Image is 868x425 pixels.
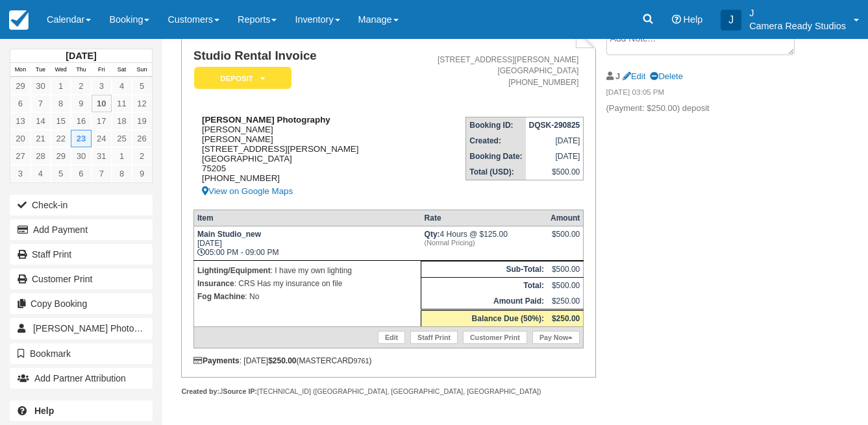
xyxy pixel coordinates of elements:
a: 30 [31,77,51,95]
th: Amount [547,210,584,226]
div: J [TECHNICAL_ID] ([GEOGRAPHIC_DATA], [GEOGRAPHIC_DATA], [GEOGRAPHIC_DATA]) [181,387,596,396]
div: $500.00 [551,230,580,249]
strong: [PERSON_NAME] Photography [202,115,330,125]
th: Sub-Total: [421,261,547,278]
td: $250.00 [547,293,584,310]
a: 5 [132,77,152,95]
strong: DQSK-290825 [529,121,580,130]
th: Sun [132,63,152,77]
strong: $250.00 [552,314,580,323]
a: 7 [92,165,112,182]
th: Total (USD): [466,164,526,180]
a: View on Google Maps [202,183,397,199]
a: 25 [112,130,132,147]
th: Created: [466,133,526,149]
strong: Fog Machine [197,292,245,301]
a: 5 [51,165,71,182]
a: 29 [51,147,71,165]
button: Add Payment [10,219,153,240]
p: : No [197,290,417,303]
a: 4 [31,165,51,182]
a: 30 [71,147,91,165]
a: Delete [650,71,682,81]
td: $500.00 [526,164,584,180]
button: Add Partner Attribution [10,368,153,389]
a: 21 [31,130,51,147]
p: (Payment: $250.00) deposit [606,103,804,115]
strong: Insurance [197,279,234,288]
button: Copy Booking [10,293,153,314]
a: 31 [92,147,112,165]
a: 3 [92,77,112,95]
span: Help [684,14,703,25]
td: [DATE] [526,149,584,164]
a: 17 [92,112,112,130]
a: 27 [10,147,31,165]
button: Check-in [10,195,153,215]
strong: Created by: [181,387,219,395]
td: [DATE] [526,133,584,149]
em: [DATE] 03:05 PM [606,87,804,101]
em: Deposit [194,67,291,90]
strong: $250.00 [268,356,296,365]
a: 11 [112,95,132,112]
td: 4 Hours @ $125.00 [421,226,547,261]
th: Booking Date: [466,149,526,164]
a: 18 [112,112,132,130]
a: 15 [51,112,71,130]
th: Sat [112,63,132,77]
a: 19 [132,112,152,130]
span: [PERSON_NAME] Photography [33,323,162,334]
td: [DATE] 05:00 PM - 09:00 PM [193,226,421,261]
a: 8 [51,95,71,112]
th: Fri [92,63,112,77]
td: $500.00 [547,261,584,278]
a: 3 [10,165,31,182]
a: 1 [51,77,71,95]
a: Help [10,400,153,421]
a: 9 [71,95,91,112]
a: 1 [112,147,132,165]
p: Camera Ready Studios [749,19,846,32]
div: J [721,10,741,30]
strong: J [615,71,620,81]
th: Thu [71,63,91,77]
th: Booking ID: [466,117,526,133]
a: Customer Print [463,331,527,344]
strong: Main Studio_new [197,230,261,239]
div: : [DATE] (MASTERCARD ) [193,356,584,365]
a: 28 [31,147,51,165]
a: Deposit [193,66,287,90]
a: [PERSON_NAME] Photography [10,318,153,339]
p: : CRS Has my insurance on file [197,277,417,290]
th: Wed [51,63,71,77]
a: 9 [132,165,152,182]
a: 13 [10,112,31,130]
a: 23 [71,130,91,147]
strong: Lighting/Equipment [197,266,271,275]
a: 2 [132,147,152,165]
a: Staff Print [10,244,153,265]
th: Mon [10,63,31,77]
small: 9761 [354,357,369,365]
div: [PERSON_NAME] [PERSON_NAME] [STREET_ADDRESS][PERSON_NAME] [GEOGRAPHIC_DATA] 75205 [PHONE_NUMBER] [193,115,397,199]
a: 12 [132,95,152,112]
td: $500.00 [547,278,584,294]
a: 14 [31,112,51,130]
a: 6 [10,95,31,112]
strong: Qty [425,230,440,239]
p: J [749,6,846,19]
th: Item [193,210,421,226]
th: Total: [421,278,547,294]
b: Help [34,406,54,416]
a: Customer Print [10,269,153,289]
a: 2 [71,77,91,95]
a: 6 [71,165,91,182]
strong: [DATE] [66,51,96,61]
p: : I have my own lighting [197,264,417,277]
a: 24 [92,130,112,147]
a: 22 [51,130,71,147]
th: Balance Due (50%): [421,310,547,327]
a: 4 [112,77,132,95]
a: 7 [31,95,51,112]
